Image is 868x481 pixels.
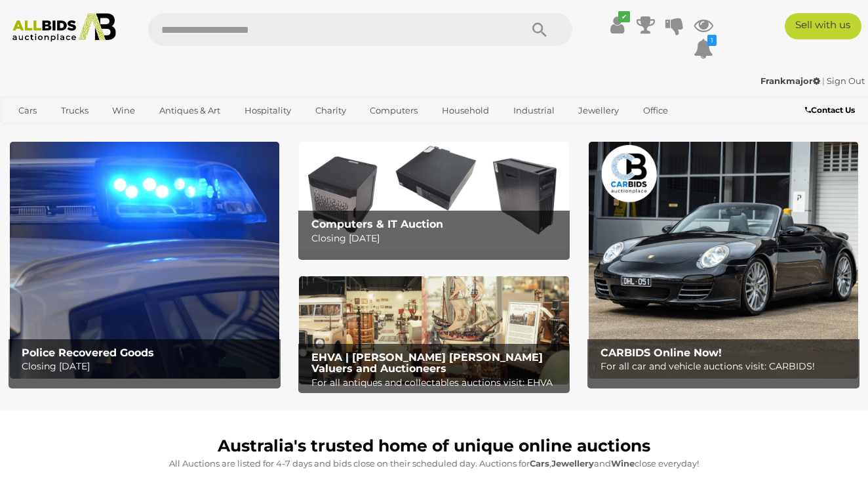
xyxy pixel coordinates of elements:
[7,13,122,42] img: Allbids.com.au
[805,103,858,117] a: Contact Us
[551,458,594,469] strong: Jewellery
[299,142,568,250] a: Computers & IT Auction Computers & IT Auction Closing [DATE]
[760,75,820,86] strong: Frankmajor
[311,230,564,247] p: Closing [DATE]
[52,100,97,121] a: Trucks
[16,437,852,455] h1: Australia's trusted home of unique online auctions
[311,218,443,230] b: Computers & IT Auction
[299,142,568,250] img: Computers & IT Auction
[611,458,635,469] strong: Wine
[785,13,861,39] a: Sell with us
[10,100,45,121] a: Cars
[601,358,853,375] p: For all car and vehicle auctions visit: CARBIDS!
[530,458,549,469] strong: Cars
[601,346,722,359] b: CARBIDS Online Now!
[104,100,144,121] a: Wine
[311,351,543,375] b: EHVA | [PERSON_NAME] [PERSON_NAME] Valuers and Auctioneers
[760,75,822,86] a: Frankmajor
[822,75,825,86] span: |
[618,11,630,22] i: ✔
[433,100,498,121] a: Household
[16,456,852,471] p: All Auctions are listed for 4-7 days and bids close on their scheduled day. Auctions for , and cl...
[10,142,279,378] a: Police Recovered Goods Police Recovered Goods Closing [DATE]
[299,276,568,385] a: EHVA | Evans Hastings Valuers and Auctioneers EHVA | [PERSON_NAME] [PERSON_NAME] Valuers and Auct...
[635,100,677,121] a: Office
[694,37,713,60] a: 1
[827,75,865,86] a: Sign Out
[507,13,572,46] button: Search
[22,358,274,375] p: Closing [DATE]
[299,276,568,385] img: EHVA | Evans Hastings Valuers and Auctioneers
[10,142,279,378] img: Police Recovered Goods
[707,35,717,46] i: 1
[22,346,154,359] b: Police Recovered Goods
[607,13,627,37] a: ✔
[570,100,627,121] a: Jewellery
[361,100,426,121] a: Computers
[236,100,300,121] a: Hospitality
[505,100,563,121] a: Industrial
[805,105,855,115] b: Contact Us
[589,142,858,378] img: CARBIDS Online Now!
[61,121,171,143] a: [GEOGRAPHIC_DATA]
[307,100,355,121] a: Charity
[151,100,229,121] a: Antiques & Art
[311,375,564,391] p: For all antiques and collectables auctions visit: EHVA
[10,121,54,143] a: Sports
[589,142,858,378] a: CARBIDS Online Now! CARBIDS Online Now! For all car and vehicle auctions visit: CARBIDS!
